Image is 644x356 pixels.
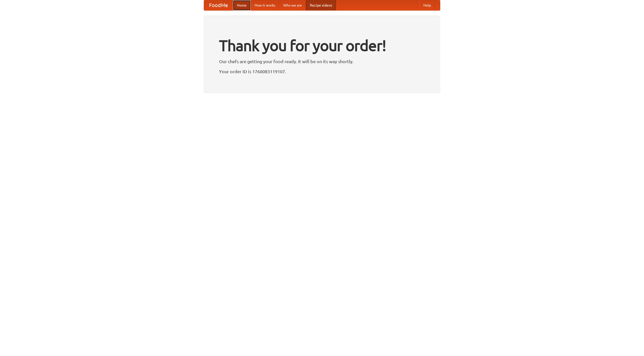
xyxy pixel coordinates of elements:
a: Help [419,0,435,10]
h1: Thank you for your order! [219,33,425,58]
a: Who we are [279,0,306,10]
p: Our chefs are getting your food ready. It will be on its way shortly. [219,58,425,65]
a: FoodMe [204,0,233,10]
a: Recipe videos [306,0,336,10]
p: Your order ID is 1760083119107. [219,68,425,75]
a: Home [233,0,251,10]
a: How it works [251,0,279,10]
